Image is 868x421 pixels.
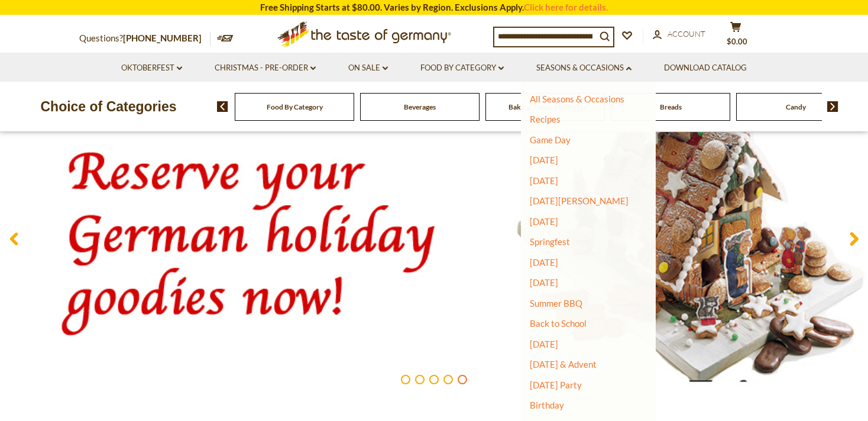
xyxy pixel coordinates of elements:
a: Back to School [530,318,587,329]
a: All Seasons & Occasions [530,94,624,104]
a: Game Day [530,134,571,145]
a: Oktoberfest [121,62,182,75]
span: $0.00 [727,37,747,46]
a: Download Catalog [664,62,747,75]
a: Baking, Cakes, Desserts [509,102,582,111]
p: Questions? [79,31,210,46]
img: previous arrow [217,101,228,112]
a: Recipes [530,114,561,124]
a: Christmas - PRE-ORDER [215,62,316,75]
a: [DATE] [530,175,558,186]
img: next arrow [827,101,838,112]
a: [PHONE_NUMBER] [123,33,202,43]
a: Springfest [530,236,570,247]
a: [DATE] [530,339,558,349]
a: Breads [660,102,682,111]
a: [DATE][PERSON_NAME] [530,195,629,206]
a: Beverages [404,102,436,111]
a: [DATE] [530,277,558,288]
a: [DATE] Party [530,380,582,390]
span: Account [668,29,705,38]
a: Account [653,28,705,41]
a: Candy [786,102,806,111]
a: Summer BBQ [530,298,582,308]
a: Food By Category [267,102,323,111]
a: Seasons & Occasions [536,62,631,75]
a: Food By Category [420,62,504,75]
a: [DATE] [530,257,558,268]
button: $0.00 [718,21,753,51]
a: [DATE] [530,216,558,227]
a: On Sale [348,62,388,75]
a: Birthday [530,400,564,410]
a: Click here for details. [524,2,608,12]
a: [DATE] & Advent [530,359,597,369]
a: [DATE] [530,155,558,165]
